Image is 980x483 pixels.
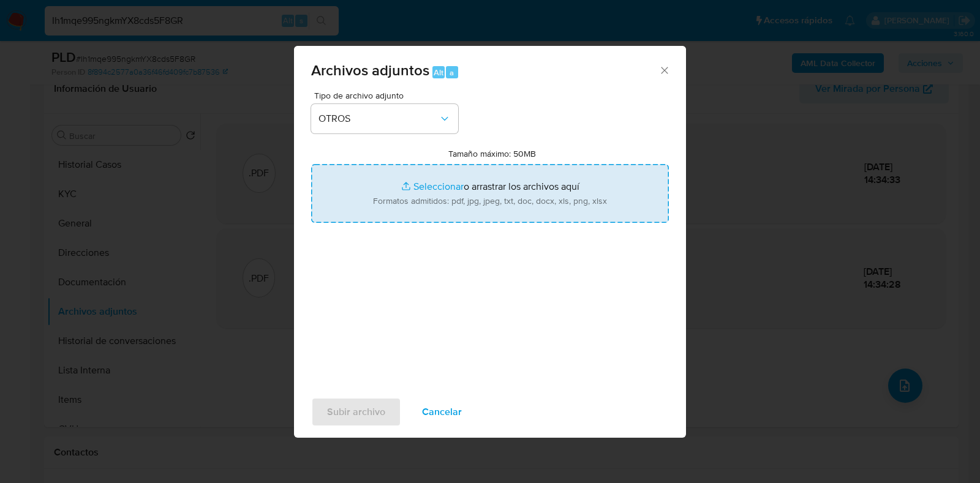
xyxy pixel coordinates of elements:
span: Cancelar [422,399,462,425]
label: Tamaño máximo: 50MB [448,148,536,159]
span: Archivos adjuntos [311,59,429,81]
button: Cancelar [406,397,478,427]
button: Cerrar [658,64,669,75]
span: a [450,67,454,78]
span: Tipo de archivo adjunto [314,91,461,100]
span: Alt [434,67,443,78]
span: OTROS [318,113,439,125]
button: OTROS [311,104,458,133]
